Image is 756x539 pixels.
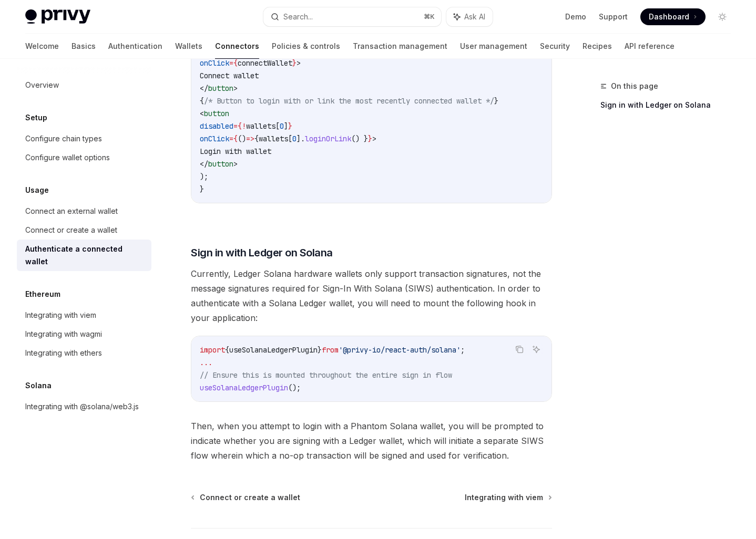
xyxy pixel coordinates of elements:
span: disabled [200,121,233,131]
span: onClick [200,58,229,68]
span: => [246,134,254,143]
span: > [233,159,238,169]
span: = [233,121,238,131]
span: </ [200,84,208,93]
a: Connectors [215,34,259,59]
span: loginOrLink [305,134,351,143]
a: Authentication [108,34,162,59]
a: API reference [625,34,675,59]
span: Dashboard [649,12,689,22]
span: Login with wallet [200,147,271,156]
a: Configure wallet options [17,148,151,167]
span: } [368,134,372,143]
span: On this page [611,80,658,92]
a: Welcome [25,34,59,59]
a: Support [599,12,628,22]
span: { [233,134,238,143]
span: useSolanaLedgerPlugin [229,345,318,355]
span: ]. [297,134,305,143]
a: Sign in with Ledger on Solana [600,97,739,113]
div: Overview [25,79,59,91]
button: Ask AI [446,7,493,26]
h5: Solana [25,379,52,392]
span: [ [275,121,280,131]
span: > [372,134,376,143]
div: Connect an external wallet [25,205,118,217]
span: 0 [292,134,297,143]
h5: Usage [25,184,49,196]
h5: Setup [25,111,47,124]
a: Security [540,34,570,59]
div: Authenticate a connected wallet [25,243,145,268]
span: { [238,121,242,131]
span: /* Button to login with or link the most recently connected wallet */ [204,96,494,106]
span: ] [284,121,288,131]
span: button [204,109,229,118]
a: Basics [71,34,96,59]
span: (); [288,383,301,392]
div: Connect or create a wallet [25,224,117,236]
span: { [225,345,229,355]
span: { [233,58,238,68]
img: light logo [25,9,90,24]
a: Authenticate a connected wallet [17,240,151,271]
span: ! [242,121,246,131]
span: ... [200,358,212,367]
span: } [200,184,204,194]
span: Integrating with viem [465,492,543,503]
span: ; [461,345,465,355]
a: Integrating with viem [465,492,551,503]
span: connectWallet [238,58,292,68]
a: Connect or create a wallet [192,492,300,503]
a: Overview [17,76,151,95]
a: Dashboard [640,8,706,25]
span: } [292,58,297,68]
span: > [297,58,301,68]
span: Connect or create a wallet [200,492,300,503]
span: [ [288,134,292,143]
span: = [229,134,233,143]
span: } [318,345,322,355]
span: } [288,121,292,131]
span: wallets [246,121,275,131]
span: = [229,58,233,68]
span: 0 [280,121,284,131]
div: Integrating with @solana/web3.js [25,400,139,413]
a: Recipes [583,34,612,59]
span: () [238,134,246,143]
a: Wallets [175,34,202,59]
span: button [208,159,233,169]
a: Transaction management [353,34,447,59]
a: Integrating with viem [17,306,151,325]
button: Copy the contents from the code block [513,343,526,356]
div: Configure chain types [25,132,102,145]
span: < [200,109,204,118]
span: } [494,96,498,106]
div: Configure wallet options [25,151,110,164]
span: onClick [200,134,229,143]
span: Currently, Ledger Solana hardware wallets only support transaction signatures, not the message si... [191,266,552,325]
a: Configure chain types [17,129,151,148]
span: '@privy-io/react-auth/solana' [339,345,461,355]
button: Ask AI [529,343,543,356]
span: Then, when you attempt to login with a Phantom Solana wallet, you will be prompted to indicate wh... [191,419,552,463]
a: User management [460,34,527,59]
a: Integrating with wagmi [17,325,151,344]
span: </ [200,159,208,169]
div: Search... [283,11,313,23]
span: button [208,84,233,93]
span: Ask AI [464,12,485,22]
button: Search...⌘K [263,7,442,26]
a: Policies & controls [272,34,340,59]
span: // Ensure this is mounted throughout the entire sign in flow [200,370,452,380]
span: > [233,84,238,93]
a: Connect or create a wallet [17,221,151,240]
div: Integrating with wagmi [25,328,102,340]
span: Connect wallet [200,71,259,80]
span: ⌘ K [424,13,435,21]
div: Integrating with ethers [25,347,102,359]
span: from [322,345,339,355]
span: useSolanaLedgerPlugin [200,383,288,392]
div: Integrating with viem [25,309,96,322]
button: Toggle dark mode [714,8,731,25]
